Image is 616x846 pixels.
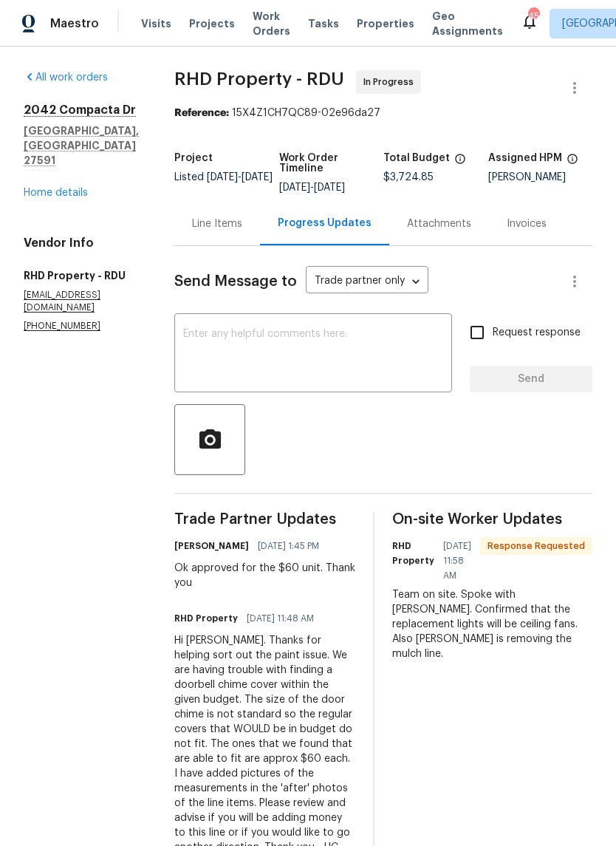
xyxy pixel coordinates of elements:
div: 45 [528,9,538,24]
span: Projects [189,16,235,31]
h5: Work Order Timeline [279,153,384,174]
span: [DATE] 1:45 PM [258,539,319,553]
span: Visits [141,16,171,31]
span: [DATE] [279,182,310,193]
span: [DATE] [314,182,345,193]
span: [DATE] [207,172,238,182]
span: Maestro [50,16,99,31]
h6: RHD Property [174,611,238,626]
h4: Vendor Info [24,236,139,250]
div: Invoices [507,216,547,231]
span: [DATE] [242,172,273,182]
span: Listed [174,172,273,182]
span: Send Message to [174,274,297,289]
span: Trade Partner Updates [174,512,355,527]
span: The hpm assigned to this work order. [567,153,578,172]
span: [DATE] 11:48 AM [247,611,314,626]
span: Work Orders [253,9,290,38]
span: - [207,172,273,182]
span: The total cost of line items that have been proposed by Opendoor. This sum includes line items th... [454,153,466,172]
b: Reference: [174,108,229,118]
div: Team on site. Spoke with [PERSON_NAME]. Confirmed that the replacement lights will be ceiling fan... [392,587,592,661]
span: $3,724.85 [383,172,434,182]
h6: RHD Property [392,539,434,568]
a: All work orders [24,72,108,83]
span: Response Requested [482,539,591,553]
h5: Assigned HPM [488,153,562,163]
div: Line Items [192,216,242,231]
span: In Progress [363,75,420,89]
div: 15X4Z1CH7QC89-02e96da27 [174,106,592,120]
div: [PERSON_NAME] [488,172,593,182]
span: Geo Assignments [432,9,503,38]
span: RHD Property - RDU [174,70,344,88]
h5: RHD Property - RDU [24,268,139,283]
span: On-site Worker Updates [392,512,592,527]
a: Home details [24,188,88,198]
div: Ok approved for the $60 unit. Thank you [174,561,355,590]
span: Tasks [308,18,339,29]
span: - [279,182,345,193]
h5: Project [174,153,213,163]
div: Trade partner only [306,270,428,294]
h6: [PERSON_NAME] [174,539,249,553]
div: Progress Updates [278,216,372,231]
div: Attachments [407,216,471,231]
span: Properties [357,16,414,31]
span: [DATE] 11:58 AM [443,539,471,583]
span: Request response [493,325,581,341]
h5: Total Budget [383,153,450,163]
